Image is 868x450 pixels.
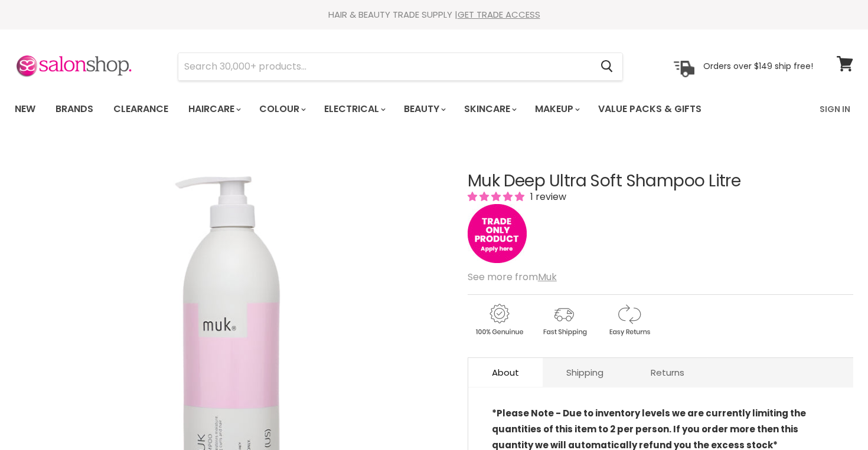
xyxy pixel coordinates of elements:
[178,53,591,80] input: Search
[589,97,710,121] a: Value Packs & Gifts
[809,395,856,438] iframe: Gorgias live chat messenger
[468,190,527,203] span: 5.00 stars
[455,97,524,121] a: Skincare
[178,52,623,81] form: Product
[533,302,595,338] img: shipping.gif
[105,97,177,121] a: Clearance
[458,8,540,21] a: GET TRADE ACCESS
[6,92,762,126] ul: Main menu
[812,97,857,121] a: Sign In
[47,97,102,121] a: Brands
[468,172,853,190] h1: Muk Deep Ultra Soft Shampoo Litre
[527,190,566,203] span: 1 review
[180,97,248,121] a: Haircare
[526,97,587,121] a: Makeup
[703,61,813,71] p: Orders over $149 ship free!
[543,358,627,387] a: Shipping
[250,97,313,121] a: Colour
[468,302,530,338] img: genuine.gif
[395,97,453,121] a: Beauty
[538,270,557,284] a: Muk
[468,270,557,284] span: See more from
[468,204,527,263] img: tradeonly_small.jpg
[6,97,44,121] a: New
[468,358,543,387] a: About
[598,302,660,338] img: returns.gif
[627,358,708,387] a: Returns
[315,97,393,121] a: Electrical
[591,53,622,80] button: Search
